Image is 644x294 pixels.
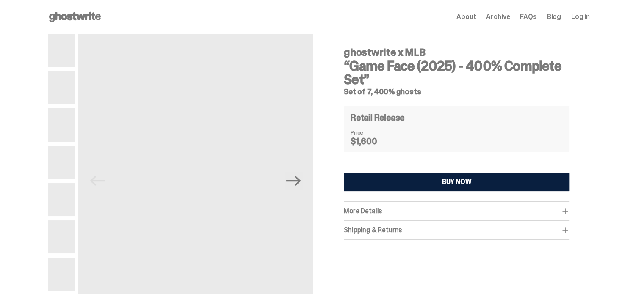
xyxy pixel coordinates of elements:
button: Next [285,172,303,190]
a: FAQs [520,14,536,20]
h4: Retail Release [351,113,404,122]
dd: $1,600 [351,137,393,146]
div: BUY NOW [442,179,472,185]
a: Archive [486,14,510,20]
span: More Details [344,206,382,215]
h5: Set of 7, 400% ghosts [344,88,569,96]
button: BUY NOW [344,173,569,191]
a: About [456,14,476,20]
a: Log in [571,14,590,20]
dt: Price [351,129,393,135]
div: Shipping & Returns [344,226,569,234]
a: Blog [547,14,561,20]
h3: “Game Face (2025) - 400% Complete Set” [344,59,569,86]
h4: ghostwrite x MLB [344,47,569,58]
